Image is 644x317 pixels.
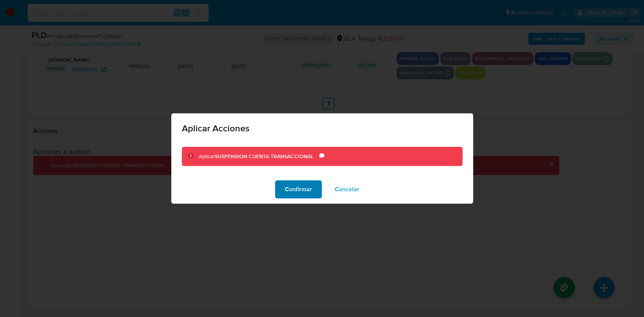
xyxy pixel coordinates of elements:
span: Cancelar [335,181,359,198]
div: Aplicar [199,153,319,160]
button: Confirmar [275,180,322,198]
b: SUSPENSION CUENTA TRANSACCIONAL [215,152,314,160]
span: Confirmar [285,181,312,198]
span: Aplicar Acciones [182,124,463,133]
button: Cancelar [325,180,369,198]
